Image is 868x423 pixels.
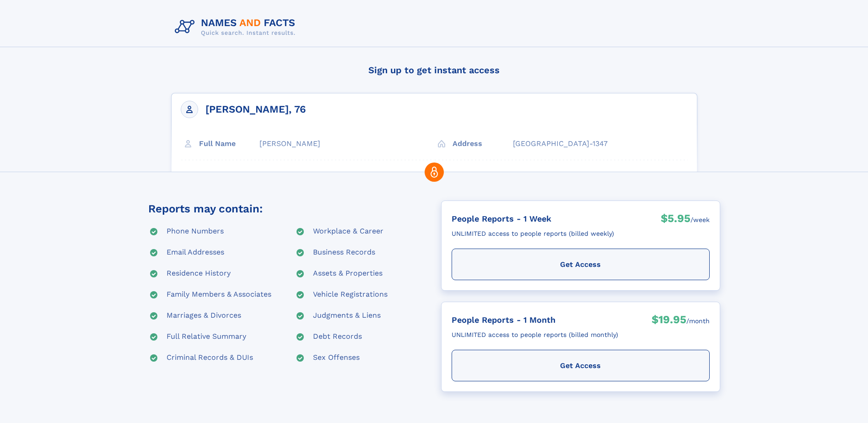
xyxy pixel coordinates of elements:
div: People Reports - 1 Week [452,211,614,226]
div: UNLIMITED access to people reports (billed weekly) [452,226,614,241]
div: Workplace & Career [313,226,383,237]
div: Reports may contain: [148,201,263,217]
div: Email Addresses [167,247,224,258]
div: Phone Numbers [167,226,224,237]
div: Get Access [452,350,710,381]
h4: Sign up to get instant access [171,56,697,84]
div: /month [686,312,710,330]
div: $19.95 [652,312,686,330]
div: Judgments & Liens [313,310,381,321]
div: UNLIMITED access to people reports (billed monthly) [452,327,618,342]
div: Debt Records [313,331,362,342]
img: Logo Names and Facts [171,15,303,39]
div: Family Members & Associates [167,289,271,300]
div: Business Records [313,247,375,258]
div: Marriages & Divorces [167,310,241,321]
div: Sex Offenses [313,352,360,363]
div: $5.95 [661,211,690,228]
div: Criminal Records & DUIs [167,352,253,363]
div: Get Access [452,249,710,280]
div: Full Relative Summary [167,331,246,342]
div: People Reports - 1 Month [452,312,618,327]
div: /week [690,211,710,228]
div: Residence History [167,268,231,279]
div: Vehicle Registrations [313,289,388,300]
div: Assets & Properties [313,268,383,279]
